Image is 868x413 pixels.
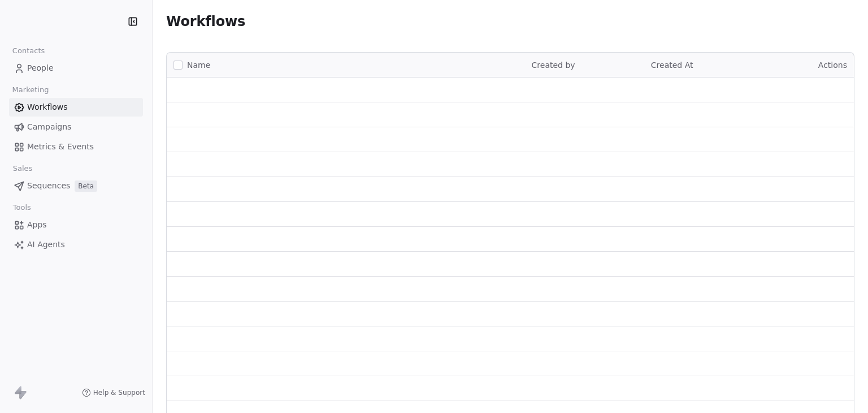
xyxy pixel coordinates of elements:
[9,177,143,195] a: SequencesBeta
[8,160,37,177] span: Sales
[651,61,693,70] span: Created At
[8,199,36,216] span: Tools
[27,121,71,133] span: Campaigns
[82,388,145,397] a: Help & Support
[93,388,145,397] span: Help & Support
[27,239,65,251] span: AI Agents
[7,42,50,59] span: Contacts
[9,137,143,156] a: Metrics & Events
[27,101,68,113] span: Workflows
[9,235,143,254] a: AI Agents
[9,216,143,234] a: Apps
[27,141,94,153] span: Metrics & Events
[27,180,70,192] span: Sequences
[187,59,210,71] span: Name
[9,98,143,117] a: Workflows
[166,14,245,29] span: Workflows
[9,59,143,78] a: People
[7,81,54,98] span: Marketing
[9,118,143,136] a: Campaigns
[27,62,54,74] span: People
[818,61,847,70] span: Actions
[75,180,97,192] span: Beta
[532,61,575,70] span: Created by
[27,219,47,231] span: Apps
